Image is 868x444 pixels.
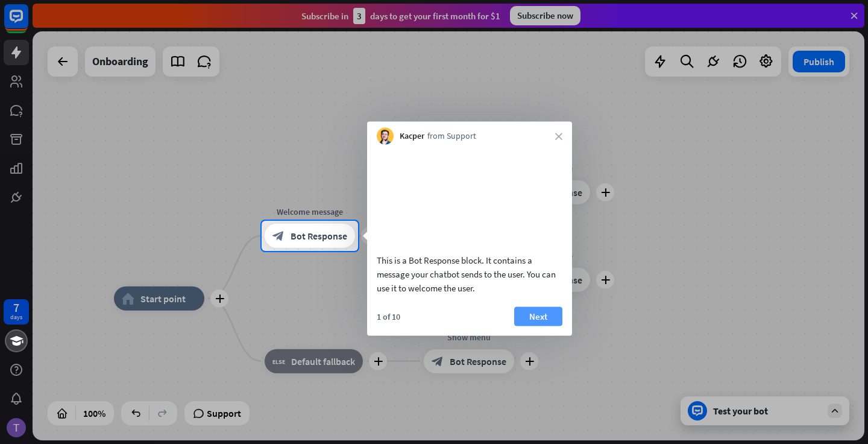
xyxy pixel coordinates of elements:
span: Kacper [400,130,424,142]
span: from Support [427,130,476,142]
i: close [555,133,562,140]
i: block_bot_response [272,230,285,242]
div: This is a Bot Response block. It contains a message your chatbot sends to the user. You can use i... [377,253,562,294]
button: Next [514,306,562,326]
span: Bot Response [291,230,347,242]
button: Open LiveChat chat widget [10,5,46,41]
div: 1 of 10 [377,311,400,322]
